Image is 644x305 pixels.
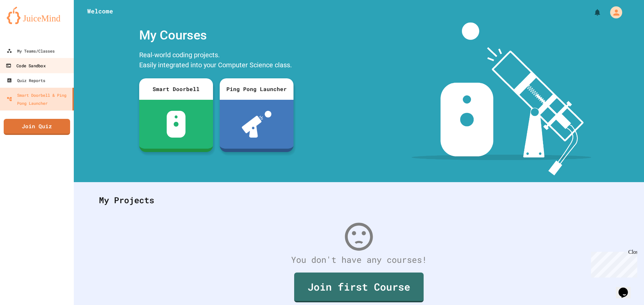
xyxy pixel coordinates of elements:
[242,111,272,138] img: ppl-with-ball.png
[4,119,70,135] a: Join Quiz
[588,249,637,278] iframe: chat widget
[616,278,637,298] iframe: chat widget
[7,91,70,107] div: Smart Doorbell & Ping Pong Launcher
[167,111,186,138] img: sdb-white.svg
[136,48,297,73] div: Real-world coding projects. Easily integrated into your Computer Science class.
[92,253,626,266] div: You don't have any courses!
[7,47,55,55] div: My Teams/Classes
[7,76,45,84] div: Quiz Reports
[139,78,213,100] div: Smart Doorbell
[581,7,603,18] div: My Notifications
[7,7,67,24] img: logo-orange.svg
[3,3,46,43] div: Chat with us now!Close
[294,273,424,302] a: Join first Course
[6,62,45,70] div: Code Sandbox
[603,5,624,20] div: My Account
[220,78,293,100] div: Ping Pong Launcher
[92,187,626,213] div: My Projects
[136,22,297,48] div: My Courses
[412,22,591,175] img: banner-image-my-projects.png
